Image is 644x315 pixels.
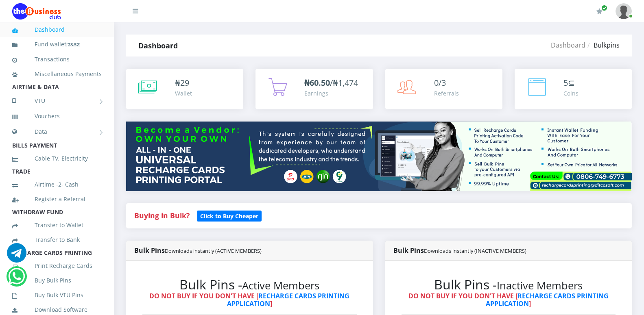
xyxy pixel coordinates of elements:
img: User [616,3,632,19]
a: Fund wallet[28.52] [12,35,102,54]
div: Coins [563,89,579,98]
div: Referrals [434,89,459,98]
strong: Buying in Bulk? [134,211,190,220]
a: Dashboard [12,20,102,39]
div: ⊆ [563,77,579,89]
a: Airtime -2- Cash [12,175,102,194]
a: RECHARGE CARDS PRINTING APPLICATION [227,291,350,308]
img: multitenant_rcp.png [126,122,632,191]
a: ₦60.50/₦1,474 Earnings [255,69,373,109]
b: 28.52 [68,41,79,48]
small: Downloads instantly (ACTIVE MEMBERS) [165,247,262,254]
span: Renew/Upgrade Subscription [601,5,607,11]
a: ₦29 Wallet [126,69,243,109]
strong: DO NOT BUY IF YOU DON'T HAVE [ ] [149,291,349,308]
li: Bulkpins [585,40,620,50]
a: Print Recharge Cards [12,256,102,275]
span: /₦1,474 [304,77,358,88]
a: 0/3 Referrals [385,69,502,109]
strong: DO NOT BUY IF YOU DON'T HAVE [ ] [408,291,609,308]
span: 0/3 [434,77,446,88]
h2: Bulk Pins - [402,277,616,292]
img: Logo [12,3,61,20]
a: Buy Bulk Pins [12,271,102,290]
a: Chat for support [7,249,26,263]
div: ₦ [175,77,192,89]
a: VTU [12,91,102,111]
a: Transfer to Bank [12,230,102,249]
a: Click to Buy Cheaper [197,211,262,220]
strong: Bulk Pins [393,246,526,255]
b: Click to Buy Cheaper [200,212,258,220]
small: Inactive Members [497,278,583,293]
a: Cable TV, Electricity [12,149,102,168]
small: [ ] [66,41,81,48]
div: Earnings [304,89,358,98]
span: 5 [563,77,568,88]
a: Buy Bulk VTU Pins [12,286,102,304]
a: Transactions [12,50,102,69]
h2: Bulk Pins - [142,277,357,292]
a: Data [12,122,102,142]
a: Miscellaneous Payments [12,65,102,83]
small: Downloads instantly (INACTIVE MEMBERS) [424,247,526,254]
a: Vouchers [12,107,102,126]
span: 29 [180,77,189,88]
a: Chat for support [8,273,25,286]
b: ₦60.50 [304,77,330,88]
a: Transfer to Wallet [12,216,102,235]
small: Active Members [242,278,319,293]
strong: Dashboard [138,41,178,50]
strong: Bulk Pins [134,246,262,255]
a: Register a Referral [12,190,102,209]
div: Wallet [175,89,192,98]
i: Renew/Upgrade Subscription [596,8,603,15]
a: RECHARGE CARDS PRINTING APPLICATION [486,291,609,308]
a: Dashboard [551,41,585,50]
